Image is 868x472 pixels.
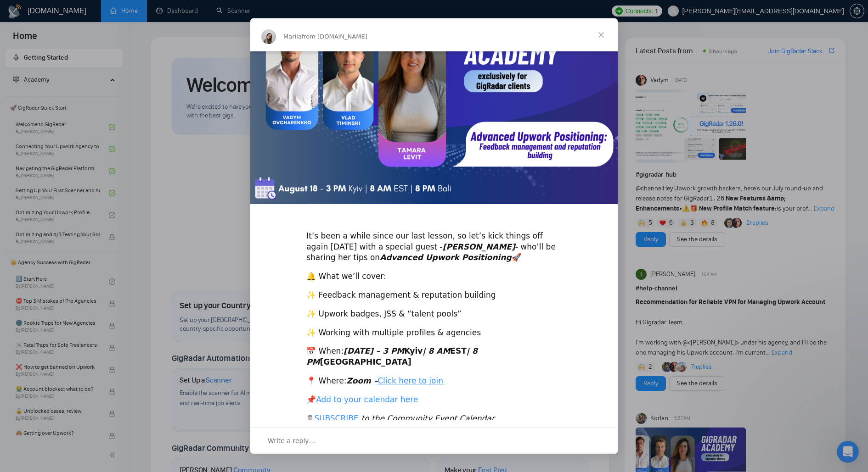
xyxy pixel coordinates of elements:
[314,414,359,423] a: SUBSCRIBE
[344,346,404,355] i: [DATE] – 3 PM
[361,414,495,423] i: to the Community Event Calendar
[316,395,418,404] a: Add to your calendar here
[306,346,562,368] div: 📅 When:
[306,220,562,263] div: ​It’s been a while since our last lesson, so let’s kick things off again [DATE] with a special gu...
[443,242,515,251] i: [PERSON_NAME]
[380,253,512,262] i: Advanced Upwork Positioning
[306,346,478,366] b: Kyiv EST [GEOGRAPHIC_DATA]
[378,376,443,385] a: Click here to join
[283,33,302,40] span: Mariia
[423,346,450,355] i: | 8 AM
[306,271,562,282] div: 🔔 What we’ll cover:
[585,18,618,51] span: Close
[306,413,562,424] div: 🗓
[302,33,367,40] span: from [DOMAIN_NAME]
[306,290,562,301] div: ✨ Feedback management & reputation building
[306,394,562,405] div: 📌
[261,29,276,44] img: Profile image for Mariia
[250,428,618,454] div: Open conversation and reply
[306,309,562,320] div: ✨ Upwork badges, JSS & “talent pools”
[346,376,443,385] i: Zoom –
[306,328,562,339] div: ✨ Working with multiple profiles & agencies
[306,346,478,366] i: | 8 PM
[306,376,562,387] div: 📍 Where:
[268,435,316,447] span: Write a reply…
